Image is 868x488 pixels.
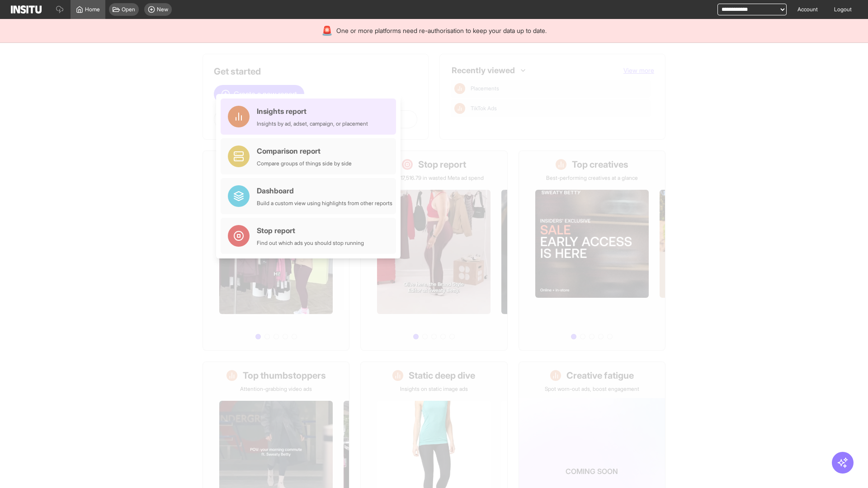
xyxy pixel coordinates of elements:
[85,6,100,13] span: Home
[257,225,364,236] div: Stop report
[257,200,392,207] div: Build a custom view using highlights from other reports
[257,239,364,247] div: Find out which ads you should stop running
[257,185,392,196] div: Dashboard
[157,6,168,13] span: New
[257,145,352,156] div: Comparison report
[257,160,352,167] div: Compare groups of things side by side
[336,26,547,35] span: One or more platforms need re-authorisation to keep your data up to date.
[257,106,368,117] div: Insights report
[257,120,368,127] div: Insights by ad, adset, campaign, or placement
[122,6,135,13] span: Open
[321,24,333,37] div: 🚨
[11,5,42,14] img: Logo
